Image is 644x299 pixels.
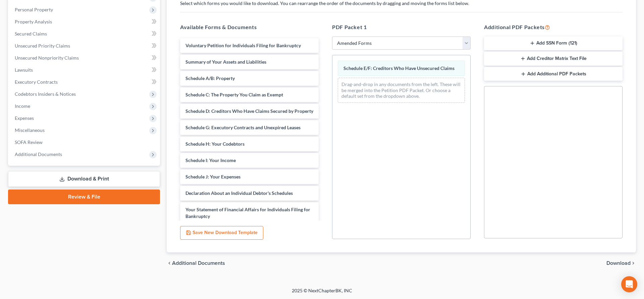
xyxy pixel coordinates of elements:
[8,171,160,187] a: Download & Print
[15,19,52,24] span: Property Analysis
[9,52,160,64] a: Unsecured Nonpriority Claims
[185,75,235,81] span: Schedule A/B: Property
[15,91,76,97] span: Codebtors Insiders & Notices
[15,43,70,49] span: Unsecured Priority Claims
[15,79,58,85] span: Executory Contracts
[9,40,160,52] a: Unsecured Priority Claims
[15,7,53,12] span: Personal Property
[185,141,245,147] span: Schedule H: Your Codebtors
[185,190,293,196] span: Declaration About an Individual Debtor's Schedules
[15,115,34,121] span: Expenses
[621,276,637,292] div: Open Intercom Messenger
[9,136,160,148] a: SOFA Review
[631,260,636,266] i: chevron_right
[15,31,47,36] span: Secured Claims
[606,260,631,266] span: Download
[15,151,62,157] span: Additional Documents
[185,174,240,179] span: Schedule J: Your Expenses
[484,23,623,31] h5: Additional PDF Packets
[185,92,283,97] span: Schedule C: The Property You Claim as Exempt
[8,190,160,204] a: Review & File
[185,157,236,163] span: Schedule I: Your Income
[185,43,301,48] span: Voluntary Petition for Individuals Filing for Bankruptcy
[185,59,266,65] span: Summary of Your Assets and Liabilities
[606,260,636,266] button: Download chevron_right
[167,260,172,266] i: chevron_left
[15,55,79,61] span: Unsecured Nonpriority Claims
[185,207,310,219] span: Your Statement of Financial Affairs for Individuals Filing for Bankruptcy
[15,139,43,145] span: SOFA Review
[484,52,623,66] button: Add Creditor Matrix Text File
[15,67,33,73] span: Lawsuits
[172,260,225,266] span: Additional Documents
[332,23,471,31] h5: PDF Packet 1
[15,127,45,133] span: Miscellaneous
[484,36,623,51] button: Add SSN Form (121)
[180,23,319,31] h5: Available Forms & Documents
[9,16,160,28] a: Property Analysis
[180,226,263,240] button: Save New Download Template
[167,260,225,266] a: chevron_left Additional Documents
[9,64,160,76] a: Lawsuits
[185,125,301,130] span: Schedule G: Executory Contracts and Unexpired Leases
[343,65,454,71] span: Schedule E/F: Creditors Who Have Unsecured Claims
[15,103,30,109] span: Income
[484,67,623,81] button: Add Additional PDF Packets
[9,76,160,88] a: Executory Contracts
[185,108,313,114] span: Schedule D: Creditors Who Have Claims Secured by Property
[338,78,465,103] div: Drag-and-drop in any documents from the left. These will be merged into the Petition PDF Packet. ...
[9,28,160,40] a: Secured Claims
